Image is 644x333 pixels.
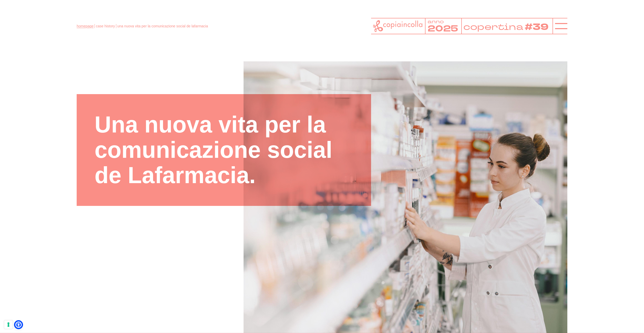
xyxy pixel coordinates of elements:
h1: Una nuova vita per la comunicazione social de Lafarmacia. [95,112,353,188]
a: Open Accessibility Menu [15,321,22,328]
span: una nuova vita per la comunicazione social de lafarmacia [117,24,208,28]
tspan: copertina [463,21,524,33]
button: Le tue preferenze relative al consenso per le tecnologie di tracciamento [4,320,13,329]
a: homepage [77,24,94,28]
tspan: #39 [526,21,550,34]
tspan: 2025 [428,23,458,35]
tspan: anno [428,18,444,25]
a: case history [96,24,115,28]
